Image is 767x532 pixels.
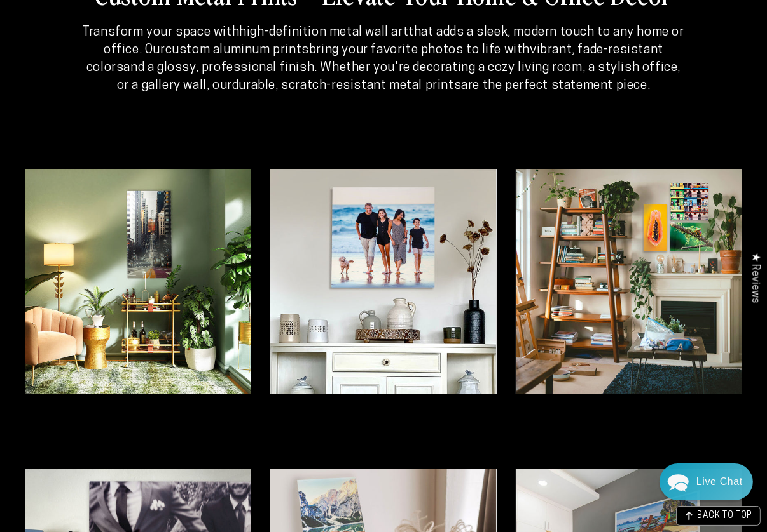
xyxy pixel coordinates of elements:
span: BACK TO TOP [697,512,752,521]
strong: vibrant, fade-resistant colors [86,44,663,74]
div: Chat widget toggle [660,463,753,500]
h2: Bedroom [25,418,120,451]
h2: Living Room [25,117,155,150]
strong: durable, scratch-resistant metal prints [232,79,461,92]
strong: custom aluminum prints [165,44,309,57]
div: Click to open Judge.me floating reviews tab [743,243,767,313]
div: Contact Us Directly [696,463,743,500]
img: Colorful custom metal photo prints above fireplace in cozy home library – modern aluminum wall ar... [516,170,742,395]
strong: high-definition metal wall art [239,26,408,39]
p: Transform your space with that adds a sleek, modern touch to any home or office. Our bring your f... [79,23,688,95]
img: Stylish home bar setup with vertical aluminum cityscape print – modern metal wall art in mid-cent... [25,170,251,395]
img: Custom aluminum family beach photo print displayed above modern white console table – high-defini... [270,170,496,395]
